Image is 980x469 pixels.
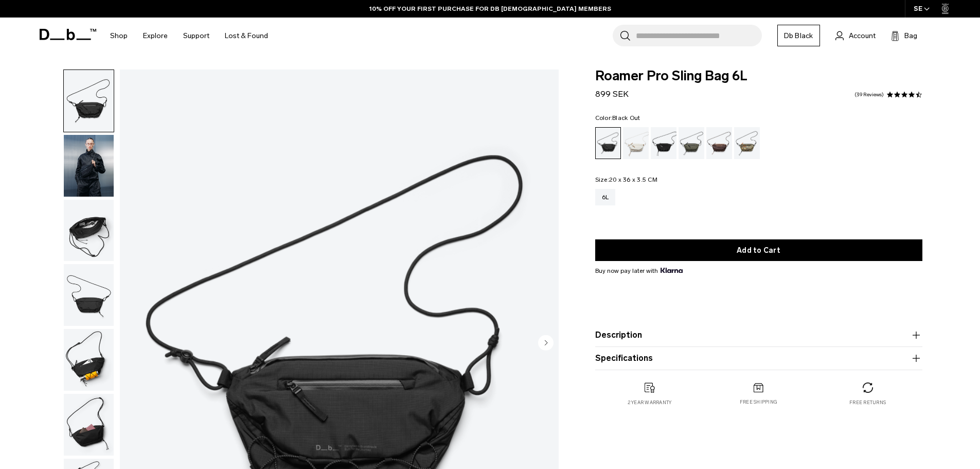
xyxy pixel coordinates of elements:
[623,127,649,159] a: Oatmilk
[651,127,676,159] a: Charcoal Grey
[64,264,114,326] img: Roamer Pro Sling Bag 6L Black Out
[661,268,683,273] img: {"height" => 20, "alt" => "Klarna"}
[595,89,629,99] span: 899 SEK
[849,399,886,406] p: Free returns
[904,30,917,41] span: Bag
[777,25,820,46] a: Db Black
[835,29,876,42] a: Account
[849,30,876,41] span: Account
[64,70,114,132] img: Roamer Pro Sling Bag 6L Black Out
[891,29,917,42] button: Bag
[595,115,640,121] legend: Color:
[595,352,922,364] button: Specifications
[595,239,922,261] button: Add to Cart
[183,18,209,54] a: Support
[595,189,616,205] a: 6L
[102,18,276,54] nav: Main Navigation
[64,200,114,262] img: Roamer Pro Sling Bag 6L Black Out
[63,328,114,391] button: Roamer Pro Sling Bag 6L Black Out
[143,18,168,54] a: Explore
[595,177,657,183] legend: Size:
[854,92,884,97] a: 39 reviews
[595,70,922,83] span: Roamer Pro Sling Bag 6L
[595,127,621,159] a: Black Out
[64,135,114,197] img: Roamer Pro Sling Bag 6L Black Out
[740,398,777,406] p: Free shipping
[595,266,683,275] span: Buy now pay later with
[595,329,922,341] button: Description
[63,134,114,197] button: Roamer Pro Sling Bag 6L Black Out
[63,70,114,132] button: Roamer Pro Sling Bag 6L Black Out
[679,127,704,159] a: Forest Green
[63,199,114,262] button: Roamer Pro Sling Bag 6L Black Out
[64,394,114,456] img: Roamer Pro Sling Bag 6L Black Out
[734,127,760,159] a: Db x Beyond Medals
[225,18,268,54] a: Lost & Found
[110,18,128,54] a: Shop
[64,329,114,391] img: Roamer Pro Sling Bag 6L Black Out
[63,264,114,326] button: Roamer Pro Sling Bag 6L Black Out
[609,176,657,183] span: 20 x 36 x 3.5 CM
[369,4,611,13] a: 10% OFF YOUR FIRST PURCHASE FOR DB [DEMOGRAPHIC_DATA] MEMBERS
[63,393,114,456] button: Roamer Pro Sling Bag 6L Black Out
[612,114,640,121] span: Black Out
[538,335,554,352] button: Next slide
[706,127,732,159] a: Homegrown with Lu
[628,399,672,406] p: 2 year warranty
